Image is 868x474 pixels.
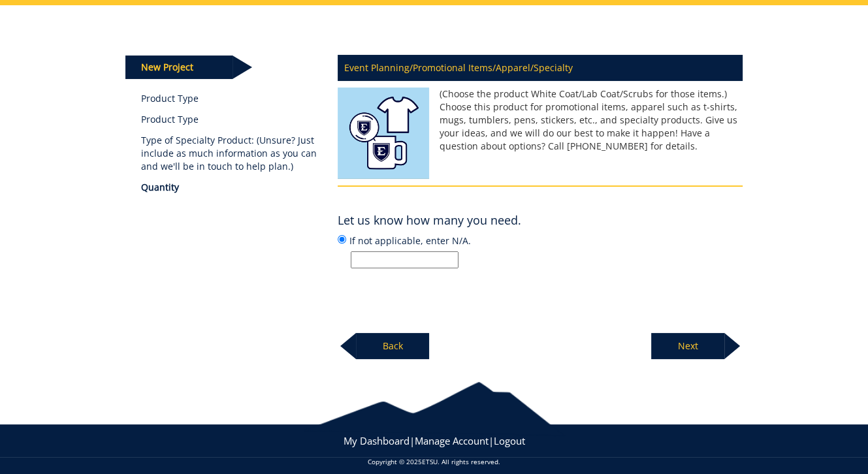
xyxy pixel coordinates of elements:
[356,333,429,359] p: Back
[141,134,318,173] p: Type of Specialty Product: (Unsure? Just include as much information as you can and we'll be in t...
[141,113,318,126] p: Product Type
[422,457,438,466] a: ETSU
[338,235,346,244] input: If not applicable, enter N/A.
[338,55,743,81] p: Event Planning/Promotional Items/Apparel/Specialty
[338,87,743,153] p: (Choose the product White Coat/Lab Coat/Scrubs for those items.) Choose this product for promotio...
[351,251,458,268] input: If not applicable, enter N/A.
[141,181,318,194] p: Quantity
[344,434,410,447] a: My Dashboard
[338,233,743,268] label: If not applicable, enter N/A.
[415,434,489,447] a: Manage Account
[338,214,521,227] h4: Let us know how many you need.
[494,434,525,447] a: Logout
[651,333,724,359] p: Next
[141,92,318,105] a: Product Type
[125,55,233,79] p: New Project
